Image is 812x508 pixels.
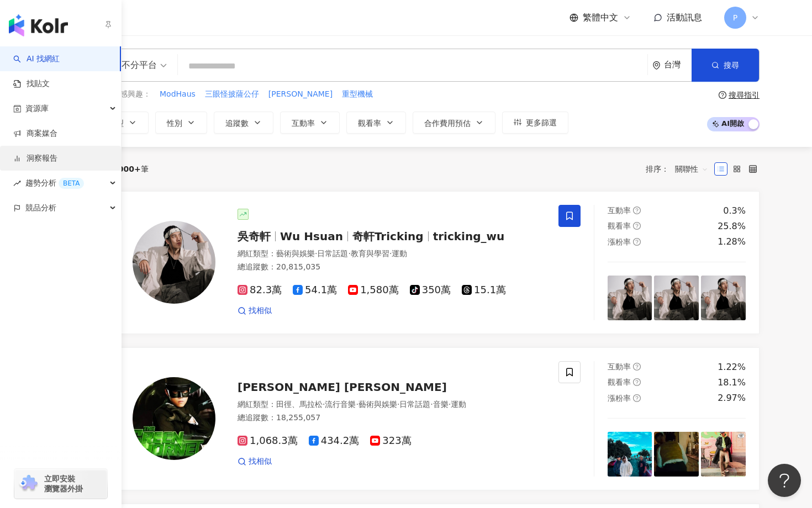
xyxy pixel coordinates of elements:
[249,305,272,316] span: 找相似
[424,119,471,128] span: 合作費用預估
[608,378,631,387] span: 觀看率
[608,432,652,477] img: post-image
[315,249,317,258] span: ·
[608,206,631,215] span: 互動率
[733,12,737,24] span: P
[238,305,272,316] a: 找相似
[348,284,399,296] span: 1,580萬
[238,412,545,424] div: 總追蹤數 ： 18,255,057
[356,400,358,409] span: ·
[433,400,449,409] span: 音樂
[293,284,337,296] span: 54.1萬
[652,61,661,70] span: environment
[309,435,360,447] span: 434.2萬
[13,128,57,139] a: 商案媒合
[268,89,333,100] span: [PERSON_NAME]
[633,378,641,386] span: question-circle
[358,119,381,128] span: 觀看率
[351,249,389,258] span: 教育與學習
[718,236,746,248] div: 1.28%
[526,118,557,127] span: 更多篩選
[238,380,447,394] span: [PERSON_NAME] [PERSON_NAME]
[13,179,21,187] span: rise
[238,435,298,447] span: 1,068.3萬
[729,91,760,99] div: 搜尋指引
[133,221,215,304] img: KOL Avatar
[675,160,708,178] span: 關聯性
[268,88,333,100] button: [PERSON_NAME]
[44,474,83,494] span: 立即安裝 瀏覽器外掛
[341,88,373,100] button: 重型機械
[25,96,49,121] span: 資源庫
[410,284,451,296] span: 350萬
[633,363,641,371] span: question-circle
[292,119,315,128] span: 互動率
[348,249,350,258] span: ·
[724,61,739,70] span: 搜尋
[413,112,495,134] button: 合作費用預估
[608,237,631,246] span: 漲粉率
[719,91,726,99] span: question-circle
[280,112,340,134] button: 互動率
[608,276,652,320] img: post-image
[451,400,466,409] span: 運動
[167,119,182,128] span: 性別
[214,112,273,134] button: 追蹤數
[238,456,272,467] a: 找相似
[205,89,259,100] span: 三眼怪披薩公仔
[723,205,746,217] div: 0.3%
[325,400,356,409] span: 流行音樂
[633,207,641,214] span: question-circle
[608,394,631,403] span: 漲粉率
[718,377,746,389] div: 18.1%
[399,400,430,409] span: 日常話題
[389,249,392,258] span: ·
[352,230,424,243] span: 奇軒Tricking
[718,361,746,373] div: 1.22%
[25,171,84,195] span: 趨勢分析
[106,56,157,74] div: 不分平台
[280,230,343,243] span: Wu Hsuan
[692,49,759,82] button: 搜尋
[25,195,56,220] span: 競品分析
[701,276,746,320] img: post-image
[97,165,149,173] div: 共 筆
[397,400,399,409] span: ·
[370,435,411,447] span: 323萬
[276,249,315,258] span: 藝術與娛樂
[462,284,506,296] span: 15.1萬
[155,112,207,134] button: 性別
[97,112,149,134] button: 類型
[13,78,50,89] a: 找貼文
[433,230,505,243] span: tricking_wu
[238,248,545,260] div: 網紅類型 ：
[502,112,568,134] button: 更多篩選
[238,399,545,410] div: 網紅類型 ：
[664,60,692,70] div: 台灣
[317,249,348,258] span: 日常話題
[238,262,545,273] div: 總追蹤數 ： 20,815,035
[768,464,801,497] iframe: Help Scout Beacon - Open
[97,347,760,490] a: KOL Avatar[PERSON_NAME] [PERSON_NAME]網紅類型：田徑、馬拉松·流行音樂·藝術與娛樂·日常話題·音樂·運動總追蹤數：18,255,0571,068.3萬434....
[97,191,760,334] a: KOL Avatar吳奇軒Wu Hsuan奇軒Trickingtricking_wu網紅類型：藝術與娛樂·日常話題·教育與學習·運動總追蹤數：20,815,03582.3萬54.1萬1,580萬...
[249,456,272,467] span: 找相似
[633,238,641,246] span: question-circle
[633,222,641,230] span: question-circle
[449,400,451,409] span: ·
[59,178,84,189] div: BETA
[159,88,196,100] button: ModHaus
[14,469,107,499] a: chrome extension立即安裝 瀏覽器外掛
[342,89,373,100] span: 重型機械
[104,165,141,173] span: 10,000+
[97,89,151,100] span: 您可能感興趣：
[430,400,433,409] span: ·
[13,54,60,65] a: searchAI 找網紅
[646,160,714,178] div: 排序：
[160,89,196,100] span: ModHaus
[13,153,57,164] a: 洞察報告
[9,14,68,36] img: logo
[204,88,260,100] button: 三眼怪披薩公仔
[133,377,215,460] img: KOL Avatar
[323,400,325,409] span: ·
[654,276,699,320] img: post-image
